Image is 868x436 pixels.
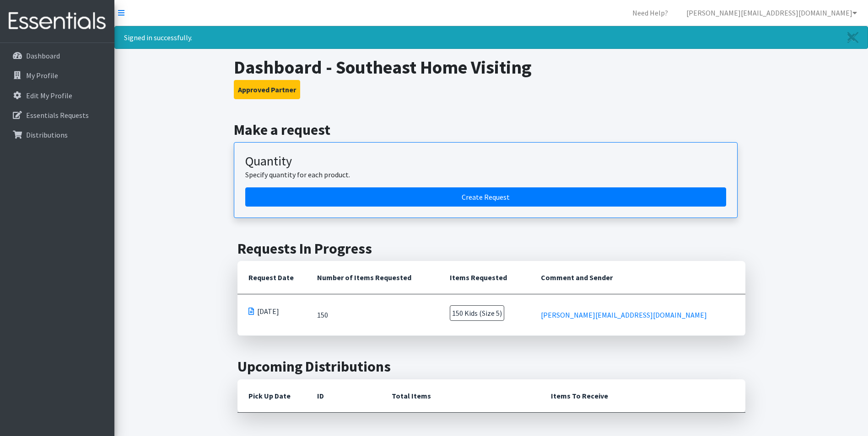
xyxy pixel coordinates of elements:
p: My Profile [26,71,58,80]
a: [PERSON_NAME][EMAIL_ADDRESS][DOMAIN_NAME] [679,4,864,22]
a: Close [838,27,868,48]
th: Request Date [237,261,306,294]
a: Dashboard [4,47,111,65]
span: [DATE] [257,306,279,317]
h3: Quantity [245,154,726,169]
p: Distributions [26,130,68,139]
a: Create a request by quantity [245,187,726,207]
th: Pick Up Date [237,379,306,413]
p: Essentials Requests [26,111,89,120]
a: Edit My Profile [4,86,111,105]
p: Edit My Profile [26,91,72,100]
a: Need Help? [625,4,675,22]
th: Total Items [381,379,540,413]
h2: Upcoming Distributions [237,358,745,375]
th: Items To Receive [540,379,745,413]
span: 150 Kids (Size 5) [450,305,504,321]
a: My Profile [4,66,111,85]
a: Distributions [4,126,111,144]
a: [PERSON_NAME][EMAIL_ADDRESS][DOMAIN_NAME] [541,310,707,319]
h1: Dashboard - Southeast Home Visiting [234,56,749,78]
td: 150 [306,294,439,336]
p: Dashboard [26,51,60,60]
th: Items Requested [439,261,529,294]
img: HumanEssentials [4,6,111,37]
h2: Make a request [234,121,749,138]
th: Number of Items Requested [306,261,439,294]
th: Comment and Sender [530,261,745,294]
p: Specify quantity for each product. [245,169,726,180]
button: Approved Partner [234,80,300,99]
h2: Requests In Progress [237,240,745,257]
div: Signed in successfully. [114,26,868,49]
a: Essentials Requests [4,106,111,124]
th: ID [306,379,381,413]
